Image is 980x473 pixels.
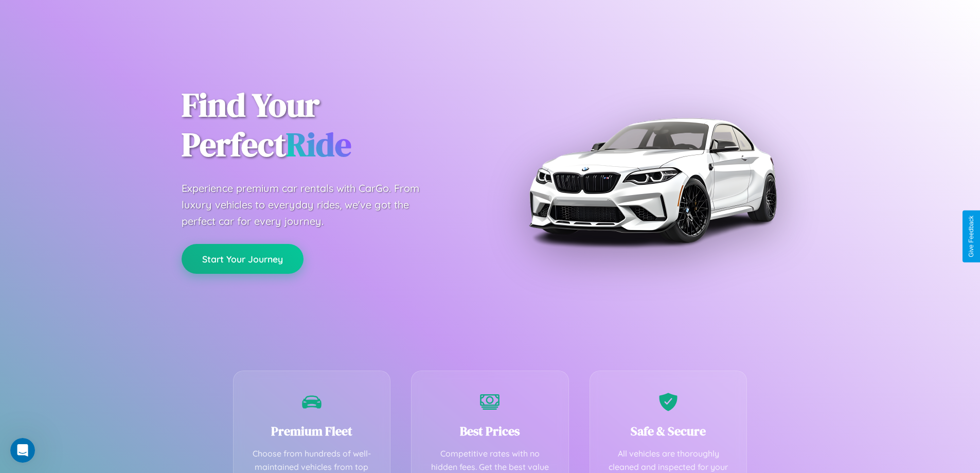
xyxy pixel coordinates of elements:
h3: Best Prices [427,423,553,440]
h3: Premium Fleet [249,423,375,440]
div: Give Feedback [968,216,975,257]
button: Start Your Journey [182,244,304,274]
span: Ride [286,122,351,167]
iframe: Intercom live chat [10,438,35,463]
h1: Find Your Perfect [182,85,475,165]
img: Premium BMW car rental vehicle [524,51,781,309]
p: Experience premium car rentals with CarGo. From luxury vehicles to everyday rides, we've got the ... [182,180,439,230]
h3: Safe & Secure [605,423,732,440]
